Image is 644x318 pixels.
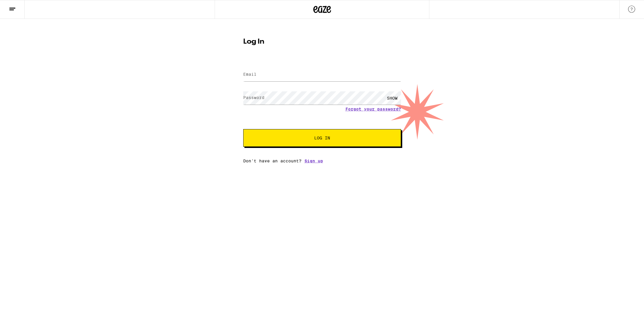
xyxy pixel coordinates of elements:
[383,91,401,105] div: SHOW
[243,159,401,163] div: Don't have an account?
[243,68,401,81] input: Email
[304,159,323,163] a: Sign up
[345,107,401,111] a: Forgot your password?
[314,136,330,140] span: Log In
[243,129,401,147] button: Log In
[243,38,401,45] h1: Log In
[243,95,264,100] label: Password
[243,72,256,77] label: Email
